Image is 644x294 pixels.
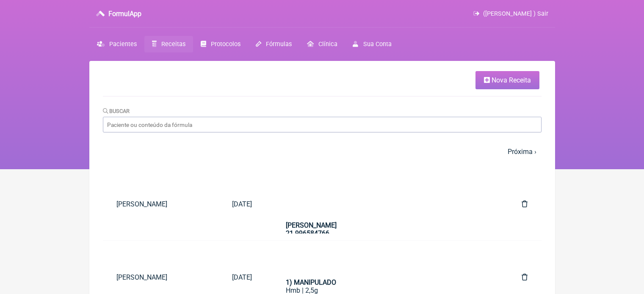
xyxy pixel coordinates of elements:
[299,36,345,52] a: Clínica
[363,41,392,48] span: Sua Conta
[483,10,548,17] span: ([PERSON_NAME] ) Sair
[286,221,337,237] strong: [PERSON_NAME] 21 996584766
[144,36,193,52] a: Receitas
[211,41,240,48] span: Protocolos
[103,117,542,132] input: Paciente ou conteúdo da fórmula
[193,36,248,52] a: Protocolos
[89,36,144,52] a: Pacientes
[218,193,265,215] a: [DATE]
[218,267,265,288] a: [DATE]
[248,36,299,52] a: Fórmulas
[103,143,542,161] nav: pager
[266,41,292,48] span: Fórmulas
[108,10,141,18] h3: FormulApp
[103,193,218,215] a: [PERSON_NAME]
[109,41,137,48] span: Pacientes
[345,36,399,52] a: Sua Conta
[272,174,502,234] a: [PERSON_NAME]21 996584766USO PARENTERAL1- TIRZERPATIDA 26MG/ ML-------------------------------- 3...
[103,108,130,114] label: Buscar
[508,148,536,156] a: Próxima ›
[318,41,337,48] span: Clínica
[103,267,218,288] a: [PERSON_NAME]
[473,10,548,17] a: ([PERSON_NAME] ) Sair
[475,71,539,89] a: Nova Receita
[161,41,185,48] span: Receitas
[286,278,336,286] strong: 1) MANIPULADO
[492,76,531,84] span: Nova Receita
